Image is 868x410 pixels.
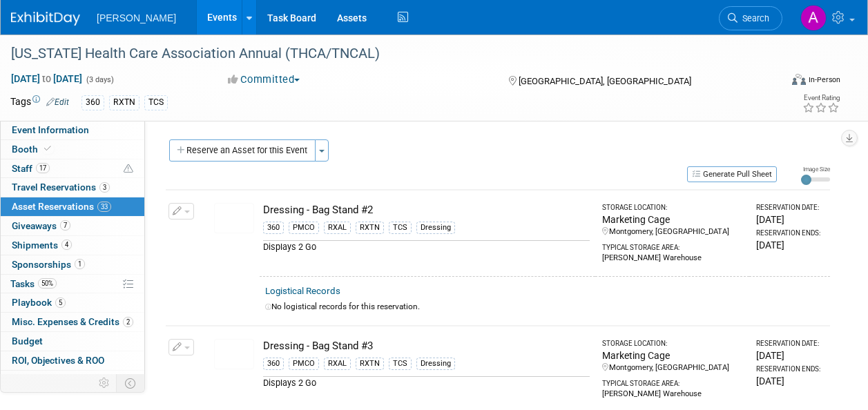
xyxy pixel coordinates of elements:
[44,145,51,153] i: Booth reservation complete
[792,74,806,85] img: Format-Inperson.png
[263,240,590,253] div: Displays 2 Go
[389,222,412,234] div: TCS
[169,139,316,162] button: Reserve an Asset for this Event
[1,332,144,351] a: Budget
[389,358,412,370] div: TCS
[6,41,769,66] div: [US_STATE] Health Care Association Annual (THCA/TNCAL)
[12,240,72,251] span: Shipments
[38,278,57,289] span: 50%
[12,163,50,174] span: Staff
[602,389,744,400] div: [PERSON_NAME] Warehouse
[12,335,43,346] span: Budget
[263,203,590,217] div: Dressing - Bag Stand #2
[70,374,84,384] span: 12
[356,222,384,234] div: RXTN
[1,178,144,197] a: Travel Reservations3
[60,220,70,231] span: 7
[12,316,133,327] span: Misc. Expenses & Credits
[356,358,384,370] div: RXTN
[416,222,455,234] div: Dressing
[263,376,590,389] div: Displays 2 Go
[289,222,319,234] div: PMCO
[12,297,66,308] span: Playbook
[719,6,782,30] a: Search
[324,222,351,234] div: RXAL
[1,255,144,274] a: Sponsorships1
[97,12,176,23] span: [PERSON_NAME]
[1,351,144,370] a: ROI, Objectives & ROO
[265,286,340,296] a: Logistical Records
[802,95,840,101] div: Event Rating
[289,358,319,370] div: PMCO
[1,371,144,389] a: Attachments12
[93,374,117,392] td: Personalize Event Tab Strip
[265,301,824,313] div: No logistical records for this reservation.
[144,95,168,110] div: TCS
[1,313,144,331] a: Misc. Expenses & Credits2
[519,76,691,86] span: [GEOGRAPHIC_DATA], [GEOGRAPHIC_DATA]
[214,339,254,369] img: View Images
[99,182,110,193] span: 3
[263,222,284,234] div: 360
[602,237,744,253] div: Typical Storage Area:
[263,339,590,353] div: Dressing - Bag Stand #3
[602,213,744,226] div: Marketing Cage
[40,73,53,84] span: to
[800,5,827,31] img: Amber Vincent
[756,228,824,238] div: Reservation Ends:
[602,373,744,389] div: Typical Storage Area:
[46,97,69,107] a: Edit
[602,362,744,373] div: Montgomery, [GEOGRAPHIC_DATA]
[81,95,104,110] div: 360
[801,165,830,173] div: Image Size
[1,236,144,255] a: Shipments4
[12,182,110,193] span: Travel Reservations
[720,72,840,92] div: Event Format
[602,339,744,349] div: Storage Location:
[109,95,139,110] div: RXTN
[1,159,144,178] a: Staff17
[1,121,144,139] a: Event Information
[756,203,824,213] div: Reservation Date:
[12,144,54,155] span: Booth
[75,259,85,269] span: 1
[55,297,66,308] span: 5
[124,163,133,175] span: Potential Scheduling Conflict -- at least one attendee is tagged in another overlapping event.
[12,201,111,212] span: Asset Reservations
[36,163,50,173] span: 17
[1,140,144,159] a: Booth
[11,12,80,26] img: ExhibitDay
[1,275,144,293] a: Tasks50%
[61,240,72,250] span: 4
[117,374,145,392] td: Toggle Event Tabs
[602,349,744,362] div: Marketing Cage
[602,253,744,264] div: [PERSON_NAME] Warehouse
[808,75,840,85] div: In-Person
[756,238,824,252] div: [DATE]
[10,278,57,289] span: Tasks
[756,374,824,388] div: [DATE]
[97,202,111,212] span: 33
[1,217,144,235] a: Giveaways7
[85,75,114,84] span: (3 days)
[223,72,305,87] button: Committed
[10,72,83,85] span: [DATE] [DATE]
[12,259,85,270] span: Sponsorships
[12,374,84,385] span: Attachments
[756,213,824,226] div: [DATE]
[263,358,284,370] div: 360
[12,220,70,231] span: Giveaways
[756,349,824,362] div: [DATE]
[416,358,455,370] div: Dressing
[12,124,89,135] span: Event Information
[756,339,824,349] div: Reservation Date:
[602,226,744,237] div: Montgomery, [GEOGRAPHIC_DATA]
[1,293,144,312] a: Playbook5
[123,317,133,327] span: 2
[1,197,144,216] a: Asset Reservations33
[10,95,69,110] td: Tags
[737,13,769,23] span: Search
[12,355,104,366] span: ROI, Objectives & ROO
[687,166,777,182] button: Generate Pull Sheet
[324,358,351,370] div: RXAL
